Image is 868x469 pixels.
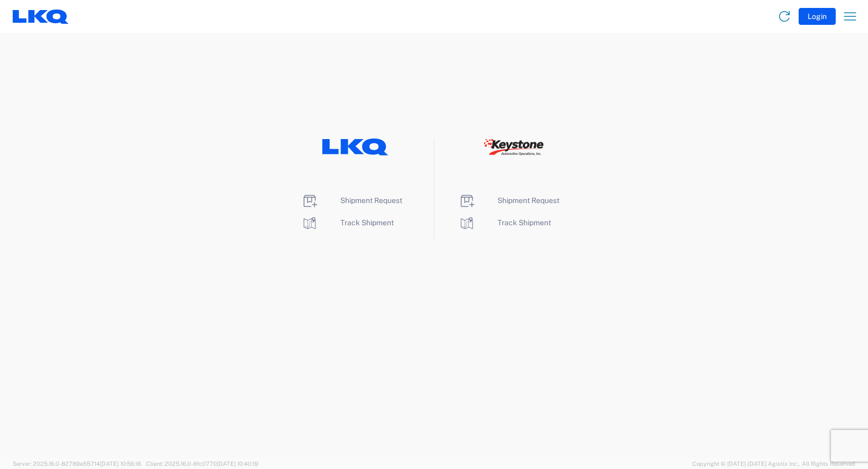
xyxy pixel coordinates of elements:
span: Client: 2025.16.0-8fc0770 [146,461,258,467]
a: Track Shipment [458,218,551,227]
span: Track Shipment [340,218,394,227]
span: Copyright © [DATE]-[DATE] Agistix Inc., All Rights Reserved [692,459,855,468]
span: Shipment Request [498,196,559,205]
span: Server: 2025.16.0-82789e55714 [13,461,141,467]
span: Shipment Request [340,196,402,205]
span: [DATE] 10:56:16 [100,461,141,467]
a: Shipment Request [301,196,402,205]
a: Track Shipment [301,218,394,227]
button: Login [799,8,836,25]
span: Track Shipment [498,218,551,227]
span: [DATE] 10:40:19 [217,461,258,467]
a: Shipment Request [458,196,559,205]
